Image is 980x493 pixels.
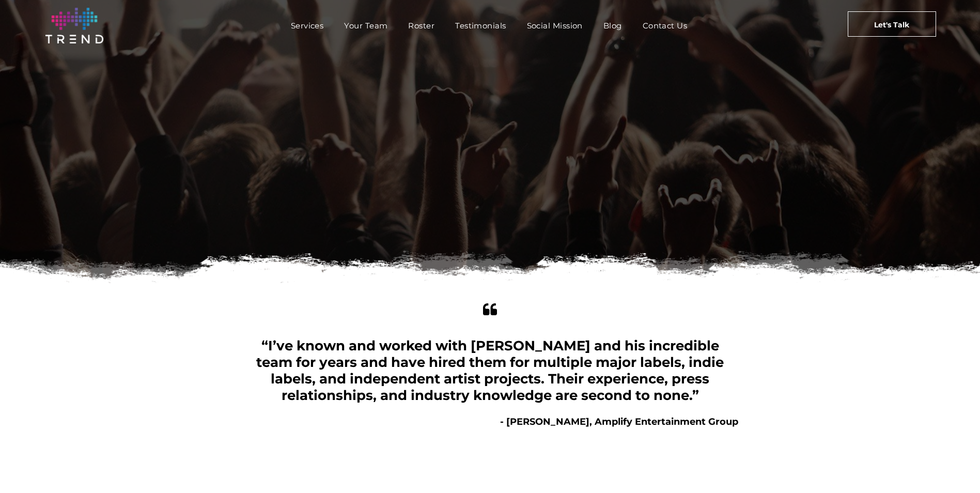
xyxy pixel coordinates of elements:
[517,18,593,33] a: Social Mission
[632,18,698,33] a: Contact Us
[256,337,724,404] span: “I’ve known and worked with [PERSON_NAME] and his incredible team for years and have hired them f...
[334,18,398,33] a: Your Team
[281,18,334,33] a: Services
[445,18,516,33] a: Testimonials
[848,11,936,37] a: Let's Talk
[593,18,632,33] a: Blog
[928,443,980,493] iframe: Chat Widget
[874,12,909,38] span: Let's Talk
[45,8,103,43] img: logo
[398,18,445,33] a: Roster
[500,416,738,427] b: - [PERSON_NAME], Amplify Entertainment Group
